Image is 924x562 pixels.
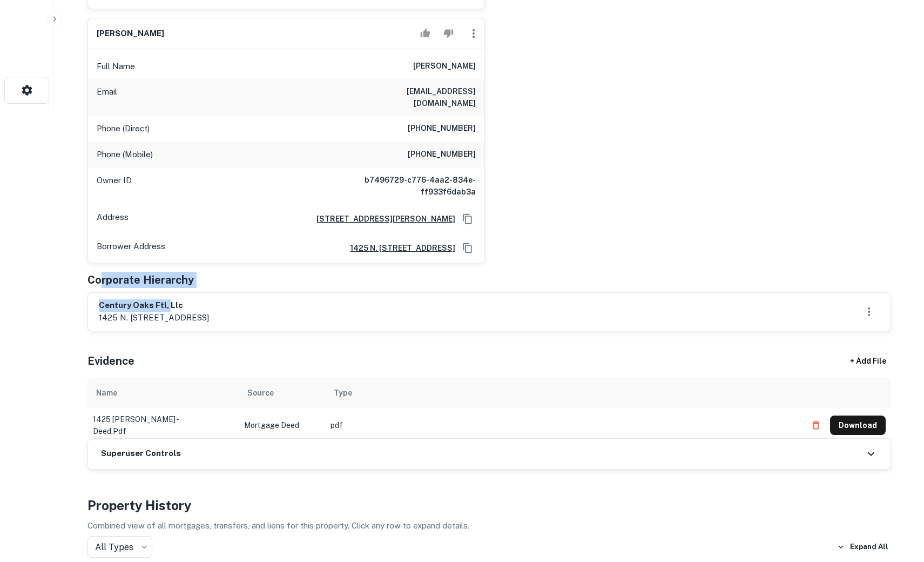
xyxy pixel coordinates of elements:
div: + Add File [831,352,906,371]
h5: Evidence [87,353,134,369]
p: Full Name [97,60,135,73]
div: Source [247,386,274,399]
h6: [PERSON_NAME] [97,28,164,40]
p: Phone (Mobile) [97,148,153,161]
th: Name [87,378,239,408]
p: 1425 n. [STREET_ADDRESS] [99,311,209,324]
td: pdf [325,408,801,443]
div: scrollable content [87,378,891,438]
h5: Corporate Hierarchy [87,272,194,288]
h6: century oaks ftl, llc [99,299,209,312]
button: Delete file [806,417,826,434]
th: Type [325,378,801,408]
h6: [PHONE_NUMBER] [408,122,476,135]
h4: Property History [87,496,891,515]
button: Download [830,416,886,435]
h6: Superuser Controls [101,447,181,460]
button: Copy Address [460,240,476,256]
div: Name [96,386,117,399]
p: Combined view of all mortgages, transfers, and liens for this property. Click any row to expand d... [87,519,891,532]
p: Email [97,85,117,109]
h6: [PERSON_NAME] [413,60,476,73]
a: 1425 n. [STREET_ADDRESS] [342,242,455,254]
iframe: Chat Widget [870,476,924,527]
td: 1425 [PERSON_NAME] - deed.pdf [87,408,239,443]
button: Reject [439,23,458,44]
h6: [PHONE_NUMBER] [408,148,476,161]
h6: [EMAIL_ADDRESS][DOMAIN_NAME] [346,85,476,109]
p: Owner ID [97,174,132,198]
p: Address [97,211,129,227]
th: Source [239,378,325,408]
button: Copy Address [460,211,476,227]
a: [STREET_ADDRESS][PERSON_NAME] [308,213,455,225]
p: Borrower Address [97,240,165,256]
div: Type [334,386,352,399]
p: Phone (Direct) [97,122,150,135]
div: All Types [87,536,152,558]
button: Expand All [834,539,891,555]
button: Accept [416,23,435,44]
h6: b7496729-c776-4aa2-834e-ff933f6dab3a [346,174,476,198]
td: Mortgage Deed [239,408,325,443]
